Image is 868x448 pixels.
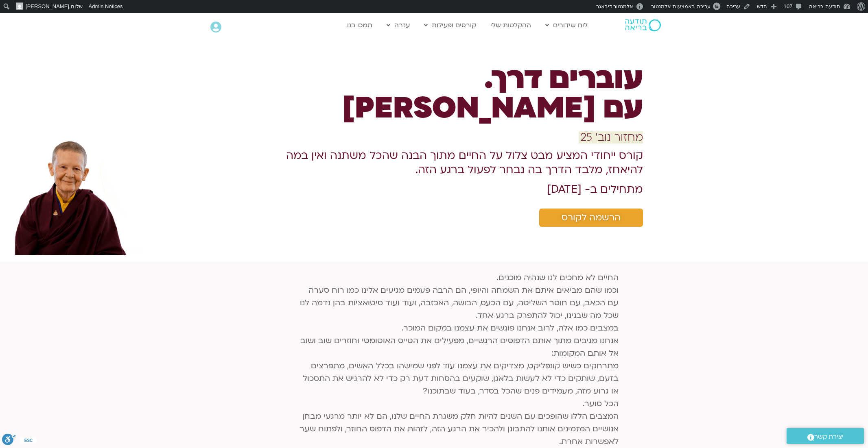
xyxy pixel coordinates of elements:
b: קורס ייחודי המציע מבט צלול על החיים מתוך הבנה שהכל משתנה ואין במה להיאחז, מלבד הדרך בה נבחר לפעול... [286,148,643,177]
a: לוח שידורים [541,17,592,33]
span: מחזור נוב׳ 25 [580,131,643,144]
span: הרשמה לקורס [562,213,621,223]
span: יצירת קשר [814,431,844,442]
a: תמכו בנו [343,17,376,33]
a: מחזור נוב׳ 25 [579,131,643,144]
span: [PERSON_NAME] [26,3,69,9]
span: עריכה באמצעות אלמנטור [651,3,710,9]
b: מתחילים ב- [DATE] [547,182,643,197]
a: יצירת קשר [787,428,864,444]
a: עזרה [383,17,414,33]
a: ההקלטות שלי [486,17,535,33]
a: קורסים ופעילות [420,17,480,33]
h1: עוברים דרך. עם [PERSON_NAME] [247,64,643,123]
a: הרשמה לקורס [539,209,643,227]
img: תודעה בריאה [625,19,661,31]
